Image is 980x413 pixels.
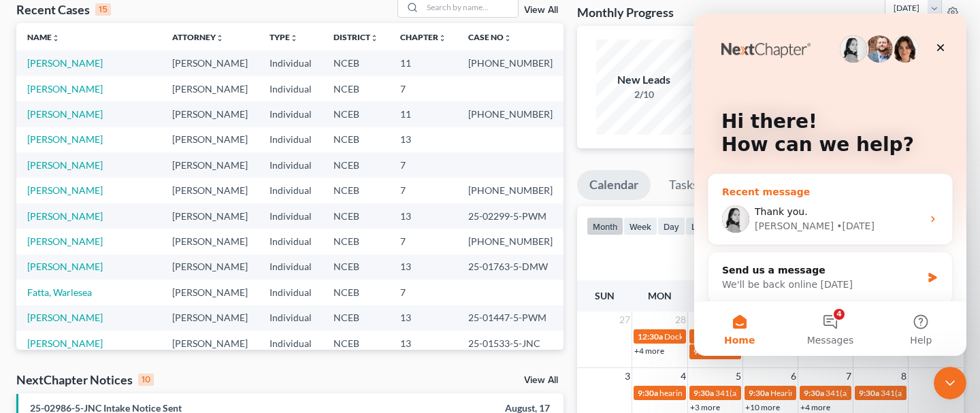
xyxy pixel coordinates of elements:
td: [PERSON_NAME] [161,203,259,229]
a: Fatta, Warlesea [27,286,92,298]
td: NCEB [323,254,389,280]
div: 2/10 [596,88,691,101]
td: [PERSON_NAME] [161,76,259,101]
a: View All [524,376,558,385]
iframe: Intercom live chat [934,367,966,399]
td: Individual [259,331,323,356]
td: [PERSON_NAME] [161,305,259,331]
td: 25-01533-5-JNC [457,331,563,356]
span: 3 [623,368,632,384]
td: 13 [389,127,457,152]
td: [PERSON_NAME] [161,229,259,254]
span: 27 [618,312,632,328]
span: 12:30a [638,331,663,342]
td: [PHONE_NUMBER] [457,229,563,254]
td: NCEB [323,76,389,101]
span: 9:30a [859,388,879,398]
span: 341(a) meeting for [PERSON_NAME] Ms [715,388,859,398]
h3: Monthly Progress [577,4,674,20]
a: Calendar [577,170,651,200]
div: New Leads [596,72,691,88]
td: NCEB [323,50,389,76]
td: NCEB [323,331,389,356]
td: [PERSON_NAME] [161,101,259,127]
button: week [623,217,657,235]
td: NCEB [323,152,389,178]
a: [PERSON_NAME] [27,108,103,120]
a: Nameunfold_more [27,32,60,42]
div: Recent Cases [16,1,111,18]
td: Individual [259,50,323,76]
a: Districtunfold_more [333,32,378,42]
a: [PERSON_NAME] [27,312,103,323]
div: 15 [95,3,111,16]
span: 9:30a [804,388,824,398]
td: Individual [259,178,323,203]
span: 9:30a [693,331,714,342]
a: +3 more [690,402,720,412]
a: [PERSON_NAME] [27,57,103,69]
a: +4 more [634,346,664,356]
td: 7 [389,178,457,203]
td: NCEB [323,280,389,305]
i: unfold_more [290,34,298,42]
td: Individual [259,305,323,331]
td: [PERSON_NAME] [161,178,259,203]
td: [PHONE_NUMBER] [457,101,563,127]
iframe: Intercom live chat [694,14,966,356]
span: 7 [845,368,853,384]
span: 9:30a [638,388,658,398]
span: 5 [734,368,742,384]
td: 25-01763-5-DMW [457,254,563,280]
td: 13 [389,331,457,356]
i: unfold_more [370,34,378,42]
a: Chapterunfold_more [400,32,446,42]
span: 9:30a [693,346,714,357]
a: [PERSON_NAME] [27,83,103,95]
div: NextChapter Notices [16,371,154,388]
a: Typeunfold_more [269,32,298,42]
td: Individual [259,152,323,178]
i: unfold_more [438,34,446,42]
a: Attorneyunfold_more [172,32,224,42]
td: Individual [259,280,323,305]
td: Individual [259,254,323,280]
td: NCEB [323,127,389,152]
td: 7 [389,229,457,254]
td: 11 [389,101,457,127]
td: 13 [389,305,457,331]
td: 13 [389,203,457,229]
span: 6 [789,368,798,384]
a: [PERSON_NAME] [27,235,103,247]
i: unfold_more [52,34,60,42]
span: hearing for [659,388,699,398]
td: [PERSON_NAME] [161,152,259,178]
td: NCEB [323,178,389,203]
td: NCEB [323,203,389,229]
td: NCEB [323,305,389,331]
span: 9:30a [693,388,714,398]
span: Mon [648,290,672,301]
td: 11 [389,50,457,76]
a: View All [524,5,558,15]
td: NCEB [323,101,389,127]
span: Sun [595,290,615,301]
button: month [587,217,623,235]
a: [PERSON_NAME] [27,184,103,196]
a: Tasks [657,170,710,200]
td: Individual [259,203,323,229]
